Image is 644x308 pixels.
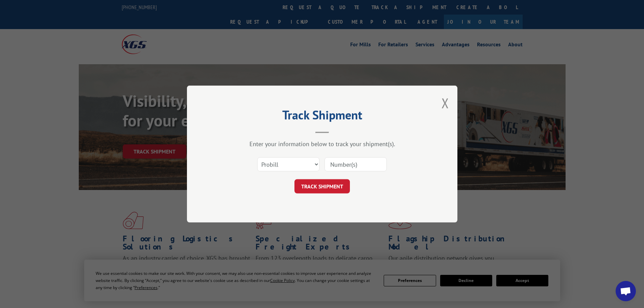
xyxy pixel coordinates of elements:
h2: Track Shipment [221,110,424,123]
div: Enter your information below to track your shipment(s). [221,140,424,148]
div: Open chat [616,281,636,301]
button: Close modal [442,94,449,112]
button: TRACK SHIPMENT [294,179,350,193]
input: Number(s) [325,157,387,171]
